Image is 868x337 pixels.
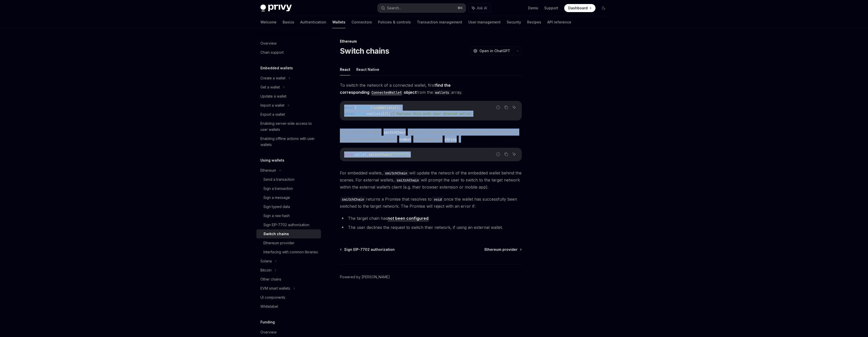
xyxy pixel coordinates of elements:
div: Sign EIP-7702 authorization [263,222,309,228]
div: Get a wallet [260,84,280,90]
span: Then, call the wallet’s method. As a parameter to the method, pass the chain ID for your desired ... [340,129,522,143]
div: Update a wallet [260,93,286,99]
span: ( [391,152,393,157]
a: Authentication [300,16,326,28]
div: UI components [260,294,285,300]
a: Whitelabel [256,302,321,311]
a: Sign typed data [256,202,321,211]
div: Overview [260,40,277,46]
span: const [344,105,354,110]
code: switchChain [383,170,409,176]
button: Report incorrect code [495,104,501,111]
h5: Using wallets [260,157,284,163]
a: Update a wallet [256,92,321,101]
a: not been configured [388,216,428,221]
span: wallet [354,152,366,157]
span: 0 [385,111,387,116]
div: Other chains [260,276,281,282]
div: Import a wallet [260,102,284,108]
a: Security [507,16,521,28]
code: void [432,197,444,202]
div: Bitcoin [260,267,272,273]
a: Overview [256,39,321,48]
h5: Embedded wallets [260,65,293,71]
span: Ethereum provider [484,247,518,252]
a: Wallets [332,16,345,28]
img: dark logo [260,5,292,12]
span: // Replace this with your desired wallet [391,111,471,116]
div: Sign a raw hash [263,213,290,219]
span: ); [407,152,411,157]
span: returns a Promise that resolves to once the wallet has successfully been switched to the target n... [340,196,522,210]
a: Switch chains [256,229,321,238]
a: Enabling server-side access to user wallets [256,119,321,134]
span: = [372,105,374,110]
div: EVM smart wallets [260,285,290,291]
a: Recipes [527,16,541,28]
div: Enabling server-side access to user wallets [260,120,318,133]
a: Connectors [351,16,372,28]
a: Other chains [256,275,321,284]
button: Open in ChatGPT [470,47,513,55]
span: ⌘ K [457,6,463,10]
span: switchChain [368,152,391,157]
span: (); [395,105,401,110]
code: number [397,137,413,142]
div: Create a wallet [260,75,285,81]
button: React Native [356,64,379,75]
span: To switch the network of a connected wallet, first from the array. [340,82,522,96]
li: The target chain has . [340,215,522,222]
a: Enabling offline actions with user wallets [256,134,321,149]
div: Overview [260,329,277,335]
span: wallets [356,105,370,110]
button: Toggle dark mode [600,4,608,12]
a: Send a transaction [256,175,321,184]
a: Welcome [260,16,277,28]
a: Ethereum provider [256,238,321,248]
a: Dashboard [564,4,595,12]
div: Chain support [260,49,284,55]
a: Sign a message [256,193,321,202]
a: Transaction management [417,16,462,28]
div: Ethereum [340,39,522,44]
a: Sign EIP-7702 authorization [256,220,321,229]
div: Ethereum provider [263,240,294,246]
div: Enabling offline actions with user wallets [260,136,318,148]
span: . [366,152,368,157]
div: Whitelabel [260,303,278,310]
code: switchChain [382,130,408,135]
h1: Switch chains [340,46,389,55]
a: Support [544,6,558,11]
a: Interfacing with common libraries [256,248,321,257]
a: Powered by [PERSON_NAME] [340,274,390,280]
button: Ask AI [511,151,518,158]
a: Policies & controls [378,16,411,28]
a: UI components [256,293,321,302]
code: wallets [433,90,451,95]
span: useWallets [374,105,395,110]
span: { [354,105,356,110]
a: API reference [547,16,571,28]
a: Basics [283,16,294,28]
span: [ [383,111,385,116]
a: Chain support [256,48,321,57]
span: ]; [387,111,391,116]
span: const [344,111,354,116]
button: Search...⌘K [377,4,466,13]
div: Search... [387,5,401,11]
li: The user declines the request to switch their network, if using an external wallet. [340,224,522,231]
a: Ethereum provider [484,247,521,252]
button: Report incorrect code [495,151,501,158]
button: Ask AI [468,4,491,13]
div: Interfacing with common libraries [263,249,318,255]
span: 7777777 [393,152,407,157]
a: User management [468,16,501,28]
code: string [443,137,459,142]
span: Open in ChatGPT [479,48,510,53]
span: await [344,152,354,157]
span: wallets [368,111,383,116]
a: find the correspondingConnectedWalletobject [340,83,451,95]
div: Ethereum [260,167,276,173]
span: Ask AI [477,6,487,11]
div: Export a wallet [260,111,285,117]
